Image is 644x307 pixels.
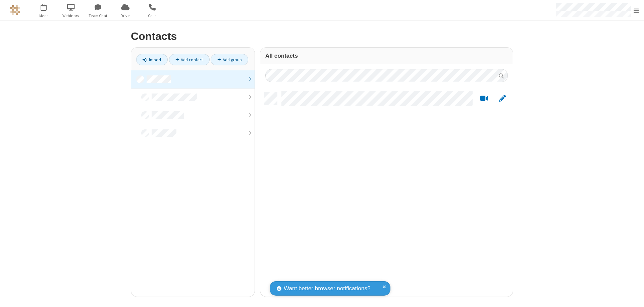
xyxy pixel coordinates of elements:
h2: Contacts [131,30,513,42]
button: Start a video meeting [478,95,491,103]
span: Calls [140,13,165,19]
a: Import [136,54,168,65]
span: Want better browser notifications? [284,284,370,293]
h3: All contacts [265,53,508,59]
span: Drive [113,13,138,19]
button: Edit [496,95,509,103]
div: grid [260,87,513,297]
a: Add group [211,54,248,65]
span: Webinars [58,13,84,19]
img: QA Selenium DO NOT DELETE OR CHANGE [10,5,20,15]
a: Add contact [169,54,210,65]
span: Team Chat [86,13,111,19]
span: Meet [31,13,56,19]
